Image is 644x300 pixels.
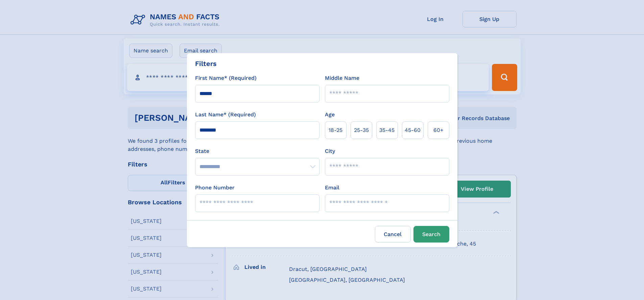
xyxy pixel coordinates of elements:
[325,184,339,192] label: Email
[195,111,256,119] label: Last Name* (Required)
[195,184,235,192] label: Phone Number
[325,147,335,155] label: City
[329,126,342,134] span: 18‑25
[195,147,319,155] label: State
[433,126,444,134] span: 60+
[375,226,411,243] label: Cancel
[405,126,421,134] span: 45‑60
[413,226,449,243] button: Search
[325,111,335,119] label: Age
[195,59,217,69] div: Filters
[325,74,359,82] label: Middle Name
[195,74,257,82] label: First Name* (Required)
[354,126,369,134] span: 25‑35
[379,126,395,134] span: 35‑45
